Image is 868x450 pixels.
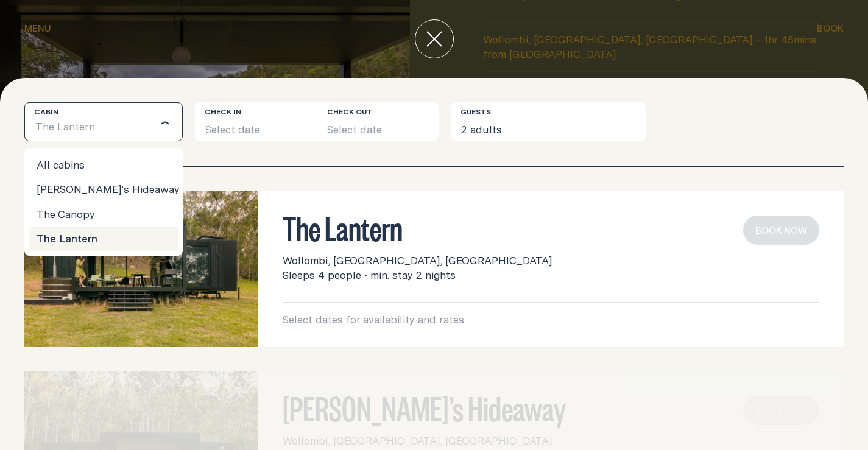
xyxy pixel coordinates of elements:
[283,312,819,327] p: Select dates for availability and rates
[317,102,439,141] button: Select date
[24,102,183,141] div: Search for option
[35,113,96,141] span: The Lantern
[283,253,552,268] span: Wollombi, [GEOGRAPHIC_DATA], [GEOGRAPHIC_DATA]
[743,216,819,245] button: book now
[415,19,454,58] button: close
[283,216,819,239] h3: The Lantern
[195,102,317,141] button: Select date
[283,268,456,283] span: Sleeps 4 people • min. stay 2 nights
[460,107,491,117] label: Guests
[451,102,646,141] button: 2 adults
[96,115,153,141] input: Search for option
